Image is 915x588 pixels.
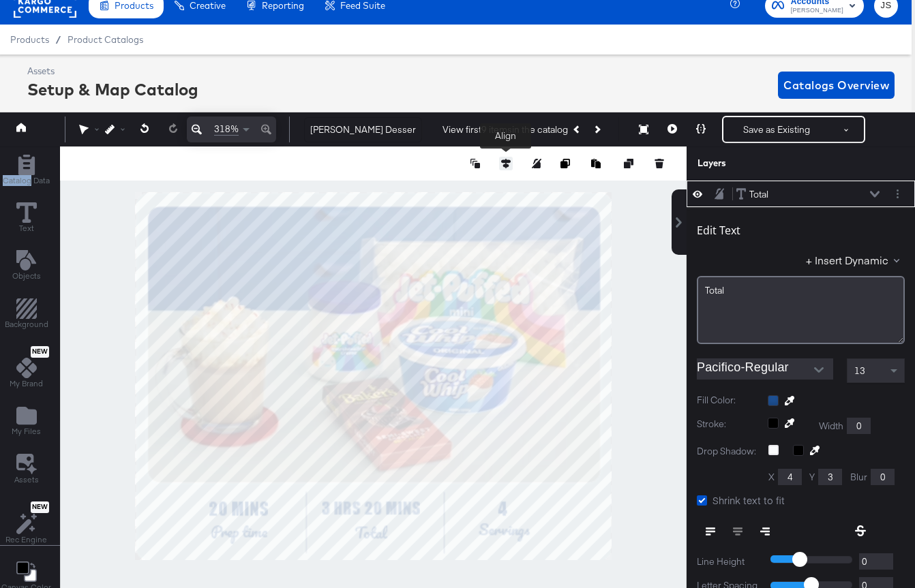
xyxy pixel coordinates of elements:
span: Assets [14,474,39,485]
span: Catalog Data [3,175,50,186]
button: Text [8,200,45,238]
div: Edit Text [697,223,740,237]
button: Add Files [3,402,49,441]
span: Text [19,223,34,234]
button: Next Product [587,117,606,142]
span: Shrink text to fit [712,493,785,507]
div: Layers [697,157,837,170]
label: Line Height [697,555,760,568]
span: My Files [12,426,41,437]
span: New [31,503,49,512]
label: Fill Color: [697,394,757,407]
span: My Brand [10,378,43,389]
span: Objects [12,270,41,281]
div: Total [749,188,768,201]
div: View first 9 items in the catalog [442,123,568,136]
svg: Copy image [560,159,570,168]
svg: Paste image [591,159,601,168]
button: Copy image [560,157,574,170]
button: Paste image [591,157,605,170]
span: Total [705,284,724,296]
button: + Insert Dynamic [806,253,905,267]
label: X [768,471,775,484]
label: Blur [850,471,867,484]
span: New [31,347,49,356]
button: NewMy Brand [1,343,51,393]
button: Assets [6,450,47,489]
label: Drop Shadow: [697,445,758,458]
span: [PERSON_NAME] [791,5,843,16]
div: Assets [27,65,198,78]
button: Layer Options [890,187,905,201]
button: Open [809,360,829,380]
span: Background [5,319,48,330]
span: Catalogs Overview [783,76,889,95]
div: Setup & Map Catalog [27,78,198,101]
span: / [49,34,67,45]
label: Width [819,420,843,433]
label: Stroke: [697,418,757,434]
span: Rec Engine [5,534,47,545]
button: Total [736,187,769,202]
button: Add Text [4,247,49,286]
button: Previous Product [568,117,587,142]
button: Save as Existing [723,117,830,142]
button: Catalogs Overview [778,72,895,99]
span: Products [10,34,49,45]
span: 13 [854,365,865,377]
label: Y [809,471,815,484]
a: Product Catalogs [67,34,143,45]
span: 318% [214,123,239,136]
